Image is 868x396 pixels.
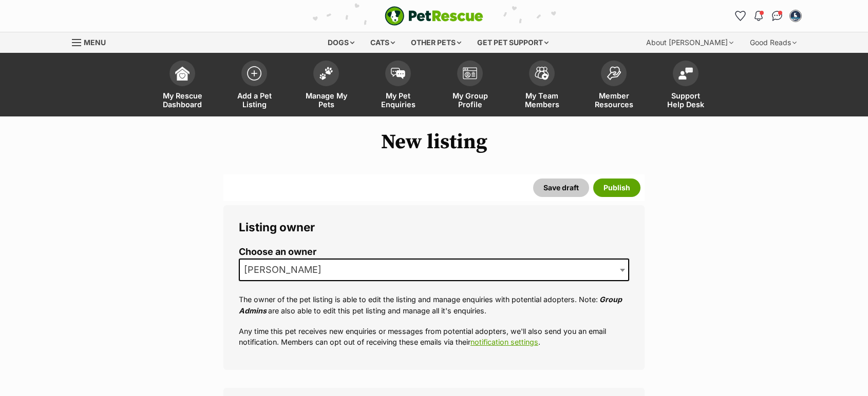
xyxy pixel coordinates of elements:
span: My Team Members [519,91,565,109]
span: Menu [84,38,106,47]
button: My account [787,8,804,24]
span: Manage My Pets [303,91,349,109]
span: Support Help Desk [663,91,709,109]
span: Listing owner [239,220,315,234]
p: The owner of the pet listing is able to edit the listing and manage enquiries with potential adop... [239,294,629,316]
div: Dogs [320,32,362,53]
a: Add a Pet Listing [218,55,290,116]
img: help-desk-icon-fdf02630f3aa405de69fd3d07c3f3aa587a6932b1a1747fa1d2bba05be0121f9.svg [678,67,693,80]
div: About [PERSON_NAME] [639,32,741,53]
img: logo-e224e6f780fb5917bec1dbf3a21bbac754714ae5b6737aabdf751b685950b380.svg [385,6,483,26]
button: Publish [593,179,640,197]
button: Save draft [533,179,589,197]
span: My Pet Enquiries [375,91,421,109]
div: Cats [363,32,402,53]
a: notification settings [470,338,538,346]
a: Conversations [769,8,785,24]
span: My Group Profile [447,91,493,109]
a: My Group Profile [434,55,506,116]
a: Manage My Pets [290,55,362,116]
img: team-members-icon-5396bd8760b3fe7c0b43da4ab00e1e3bb1a5d9ba89233759b79545d2d3fc5d0d.svg [535,67,549,80]
em: Group Admins [239,295,622,314]
img: add-pet-listing-icon-0afa8454b4691262ce3f59096e99ab1cd57d4a30225e0717b998d2c9b9846f56.svg [247,66,261,81]
a: Member Resources [578,55,650,116]
span: Member Resources [591,91,637,109]
p: Any time this pet receives new enquiries or messages from potential adopters, we'll also send you... [239,326,629,348]
img: Carly Goodhew profile pic [790,11,801,21]
a: Menu [72,32,113,51]
img: chat-41dd97257d64d25036548639549fe6c8038ab92f7586957e7f3b1b290dea8141.svg [772,11,783,21]
a: Support Help Desk [650,55,722,116]
img: manage-my-pets-icon-02211641906a0b7f246fdf0571729dbe1e7629f14944591b6c1af311fb30b64b.svg [319,67,333,80]
a: My Rescue Dashboard [146,55,218,116]
div: Good Reads [743,32,804,53]
img: notifications-46538b983faf8c2785f20acdc204bb7945ddae34d4c08c2a6579f10ce5e182be.svg [754,11,763,21]
span: Carly Goodhew [239,259,629,281]
div: Other pets [404,32,468,53]
a: My Team Members [506,55,578,116]
a: My Pet Enquiries [362,55,434,116]
img: pet-enquiries-icon-7e3ad2cf08bfb03b45e93fb7055b45f3efa6380592205ae92323e6603595dc1f.svg [391,68,405,79]
a: PetRescue [385,6,483,26]
a: Favourites [732,8,748,24]
ul: Account quick links [732,8,804,24]
span: My Rescue Dashboard [159,91,205,109]
img: group-profile-icon-3fa3cf56718a62981997c0bc7e787c4b2cf8bcc04b72c1350f741eb67cf2f40e.svg [463,67,477,80]
span: Add a Pet Listing [231,91,277,109]
img: member-resources-icon-8e73f808a243e03378d46382f2149f9095a855e16c252ad45f914b54edf8863c.svg [607,66,621,80]
div: Get pet support [470,32,556,53]
img: dashboard-icon-eb2f2d2d3e046f16d808141f083e7271f6b2e854fb5c12c21221c1fb7104beca.svg [175,66,190,81]
button: Notifications [750,8,767,24]
span: Carly Goodhew [240,263,332,277]
label: Choose an owner [239,247,629,258]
